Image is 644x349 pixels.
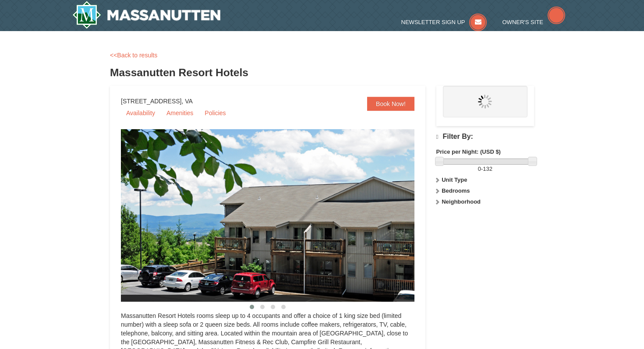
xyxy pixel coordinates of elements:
[161,106,198,120] a: Amenities
[121,106,160,120] a: Availability
[72,1,220,29] a: Massanutten Resort
[442,176,467,183] strong: Unit Type
[110,52,157,59] a: <<Back to results
[442,198,481,205] strong: Neighborhood
[199,106,231,120] a: Policies
[401,19,465,25] span: Newsletter Sign Up
[436,165,534,173] label: -
[436,148,501,155] strong: Price per Night: (USD $)
[478,166,481,172] span: 0
[401,19,487,25] a: Newsletter Sign Up
[478,95,492,109] img: wait.gif
[483,166,492,172] span: 132
[436,133,534,141] h4: Filter By:
[72,1,220,29] img: Massanutten Resort Logo
[442,187,470,194] strong: Bedrooms
[110,64,534,81] h3: Massanutten Resort Hotels
[502,19,544,25] span: Owner's Site
[502,19,566,25] a: Owner's Site
[121,129,436,302] img: 19219026-1-e3b4ac8e.jpg
[367,97,414,111] a: Book Now!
